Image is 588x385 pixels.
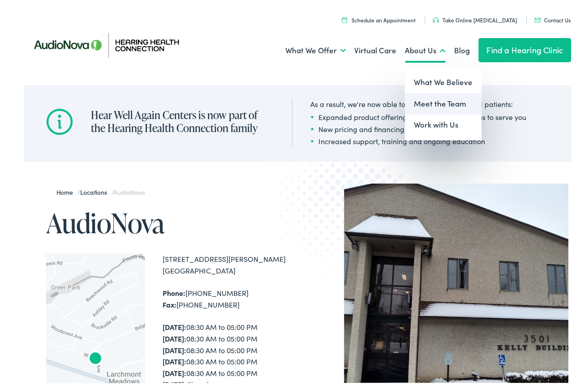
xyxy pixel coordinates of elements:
strong: [DATE]: [163,366,186,376]
a: Work with Us [405,112,481,133]
a: Contact Us [534,14,571,21]
strong: Phone: [163,286,185,295]
a: Meet the Team [405,91,481,112]
span: / / [56,185,145,194]
img: utility icon [342,15,347,21]
li: Increased support, training and ongoing education [310,133,526,144]
img: utility icon [534,16,541,20]
a: Blog [454,32,470,65]
a: Schedule an Appointment [342,14,416,21]
a: About Us [405,32,446,65]
div: [STREET_ADDRESS][PERSON_NAME] [GEOGRAPHIC_DATA] [163,251,297,274]
span: AudioNova [114,185,144,194]
h2: Hear Well Again Centers is now part of the Hearing Health Connection family [91,107,274,133]
li: Expanded product offerings, services and locations to serve you [310,109,526,120]
strong: Fax: [163,297,176,307]
img: utility icon [433,15,439,21]
a: What We Offer [285,32,346,65]
li: New pricing and financing options [310,121,526,132]
strong: [DATE]: [163,331,186,341]
a: Find a Hearing Clinic [478,36,571,60]
strong: [DATE]: [163,354,186,364]
div: AudioNova [85,346,106,368]
h1: AudioNova [46,206,297,235]
a: What We Believe [405,69,481,91]
a: Locations [80,185,111,194]
a: Virtual Care [354,32,396,65]
strong: [DATE]: [163,343,186,353]
div: [PHONE_NUMBER] [PHONE_NUMBER] [163,285,297,308]
a: Home [56,185,77,194]
strong: [DATE]: [163,320,186,329]
a: Take Online [MEDICAL_DATA] [433,14,517,21]
div: As a result, we're now able to offer our providers and patients: [310,96,526,107]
